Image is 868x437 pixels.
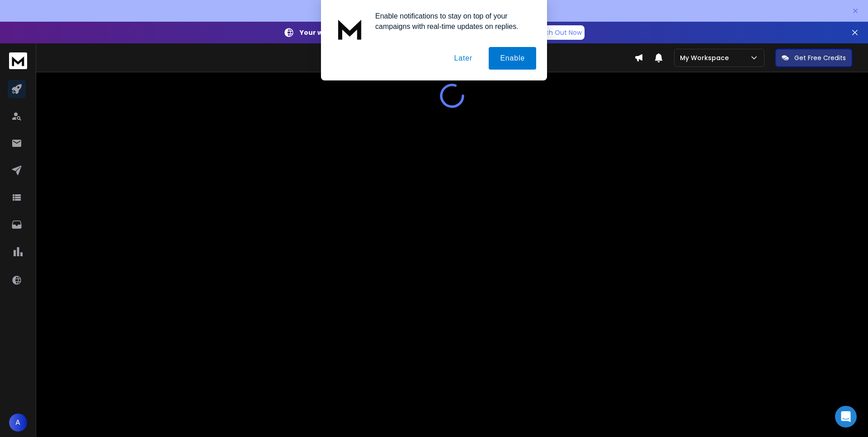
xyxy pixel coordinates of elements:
[489,47,536,70] button: Enable
[835,406,857,428] div: Open Intercom Messenger
[9,414,27,432] button: A
[332,11,368,47] img: notification icon
[443,47,483,70] button: Later
[368,11,536,32] div: Enable notifications to stay on top of your campaigns with real-time updates on replies.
